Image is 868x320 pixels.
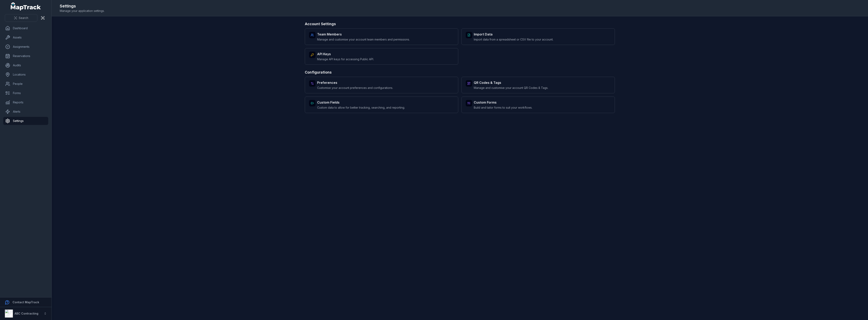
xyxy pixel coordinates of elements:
[474,106,532,110] span: Build and tailor forms to suit your workflows.
[3,108,48,116] a: Alerts
[461,97,615,113] a: Custom FormsBuild and tailor forms to suit your workflows.
[305,70,615,75] h3: Configurations
[474,100,532,105] strong: Custom Forms
[317,57,374,61] span: Manage API keys for accessing Public API.
[5,14,37,22] button: Search
[13,300,39,304] strong: Contact MapTrack
[317,80,393,85] strong: Preferences
[317,100,405,105] strong: Custom Fields
[317,86,393,90] span: Customise your account preferences and configurations.
[3,33,48,42] a: Assets
[60,9,105,13] span: Manage your application settings.
[474,86,548,90] span: Manage and customise your account QR Codes & Tags.
[474,37,553,42] span: Import data from a spreadsheet or CSV file to your account.
[3,89,48,97] a: Forms
[60,3,105,9] h2: Settings
[3,98,48,106] a: Reports
[317,52,374,56] strong: API Keys
[317,106,405,110] span: Custom data to allow for better tracking, searching, and reporting.
[305,28,458,45] a: Team MembersManage and customise your account team members and permissions.
[3,61,48,69] a: Audits
[474,32,553,37] strong: Import Data
[19,16,28,20] span: Search
[461,28,615,45] a: Import DataImport data from a spreadsheet or CSV file to your account.
[317,37,410,42] span: Manage and customise your account team members and permissions.
[317,32,410,37] strong: Team Members
[3,71,48,79] a: Locations
[3,24,48,32] a: Dashboard
[3,43,48,51] a: Assignments
[305,21,615,27] h3: Account Settings
[3,52,48,60] a: Reservations
[3,117,48,125] a: Settings
[305,97,458,113] a: Custom FieldsCustom data to allow for better tracking, searching, and reporting.
[461,77,615,93] a: QR Codes & TagsManage and customise your account QR Codes & Tags.
[305,48,458,65] a: API KeysManage API keys for accessing Public API.
[15,312,38,315] strong: ABC Contracting
[11,2,41,10] a: MapTrack
[3,80,48,88] a: People
[474,80,548,85] strong: QR Codes & Tags
[305,77,458,93] a: PreferencesCustomise your account preferences and configurations.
